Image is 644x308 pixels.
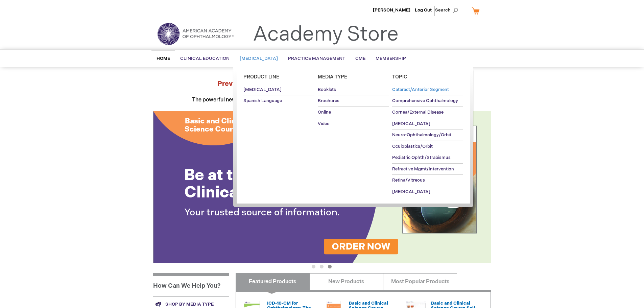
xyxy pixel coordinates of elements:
span: Booklets [318,87,336,92]
span: Membership [376,56,406,61]
span: Comprehensive Ophthalmology [392,98,458,103]
span: [MEDICAL_DATA] [392,189,430,194]
span: Brochures [318,98,339,103]
button: 2 of 3 [320,265,324,268]
a: Academy Store [253,22,399,47]
span: Neuro-Ophthalmology/Orbit [392,132,451,138]
span: Pediatric Ophth/Strabismus [392,155,451,160]
span: Media Type [318,74,347,80]
span: Search [435,3,461,17]
h1: How Can We Help You? [153,273,229,296]
span: Topic [392,74,407,80]
a: Featured Products [236,273,310,290]
span: Product Line [243,74,279,80]
span: Retina/Vitreous [392,177,425,183]
span: [MEDICAL_DATA] [392,121,430,126]
span: Refractive Mgmt/Intervention [392,166,454,172]
span: Cataract/Anterior Segment [392,87,449,92]
span: [MEDICAL_DATA] [243,87,282,92]
span: Cornea/External Disease [392,110,444,115]
span: Home [157,56,170,61]
a: Most Popular Products [383,273,457,290]
strong: Preview the at AAO 2025 [217,80,427,88]
span: Practice Management [288,56,345,61]
span: Online [318,110,331,115]
span: CME [355,56,365,61]
span: Oculoplastics/Orbit [392,144,433,149]
a: New Products [309,273,383,290]
span: Spanish Language [243,98,282,103]
span: [MEDICAL_DATA] [240,56,278,61]
button: 1 of 3 [312,265,315,268]
a: [PERSON_NAME] [373,7,410,13]
span: Clinical Education [180,56,230,61]
a: Log Out [415,7,432,13]
button: 3 of 3 [328,265,332,268]
span: Video [318,121,330,126]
